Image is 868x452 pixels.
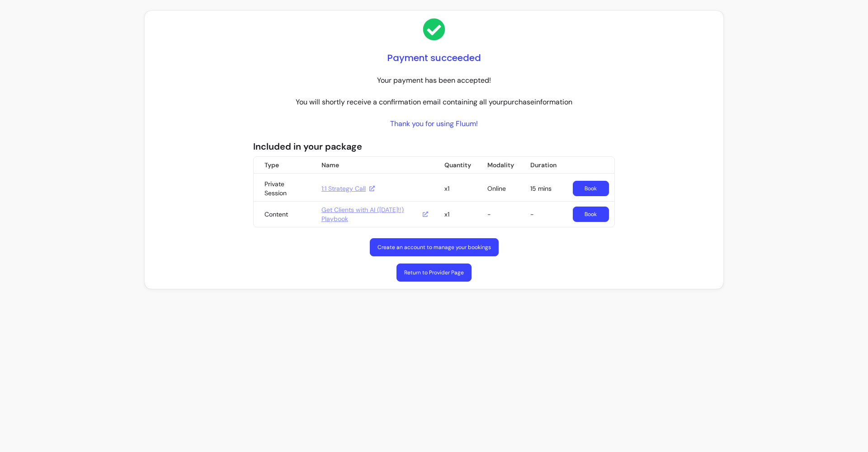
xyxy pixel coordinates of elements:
[321,205,428,223] a: Get Clients with AI ([DATE]!!) Playbook
[390,118,478,129] p: Thank you for using Fluum!
[311,157,434,174] th: Name
[476,157,519,174] th: Modality
[396,264,472,282] a: Return to Provider Page
[444,184,449,193] span: x1
[377,75,491,86] p: Your payment has been accepted!
[264,210,288,218] span: Content
[254,157,311,174] th: Type
[487,210,491,218] span: -
[573,181,609,196] a: Book
[321,184,375,193] a: 1:1 Strategy Call
[434,157,476,174] th: Quantity
[519,157,562,174] th: Duration
[296,97,572,108] p: You will shortly receive a confirmation email containing all your purchase information
[264,180,287,197] span: Private Session
[487,184,506,193] span: Online
[530,184,552,193] span: 15 mins
[573,207,609,222] a: Book
[370,238,499,256] a: Create an account to manage your bookings
[444,210,449,218] span: x1
[530,210,534,218] span: -
[387,52,481,64] h1: Payment succeeded
[253,140,615,153] p: Included in your package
